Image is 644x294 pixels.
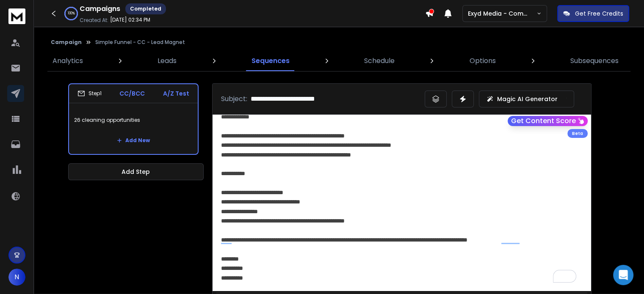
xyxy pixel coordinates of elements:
[364,56,395,66] p: Schedule
[51,39,82,46] button: Campaign
[464,51,501,71] a: Options
[557,5,629,22] button: Get Free Credits
[74,108,193,132] p: 26 cleaning opportunities
[47,51,88,71] a: Analytics
[53,56,83,66] p: Analytics
[80,17,108,24] p: Created At:
[95,39,185,46] p: Simple Funnel - CC - Lead Magnet
[565,51,624,71] a: Subsequences
[152,51,182,71] a: Leads
[613,265,633,285] div: Open Intercom Messenger
[497,95,558,103] p: Magic AI Generator
[8,8,25,24] img: logo
[68,163,204,180] button: Add Step
[158,56,177,66] p: Leads
[110,132,157,149] button: Add New
[110,16,150,23] p: [DATE] 02:34 PM
[567,129,588,138] div: Beta
[252,56,290,66] p: Sequences
[575,9,623,18] p: Get Free Credits
[80,4,120,14] h1: Campaigns
[221,94,247,104] p: Subject:
[125,3,166,14] div: Completed
[77,90,102,97] div: Step 1
[8,269,25,286] button: N
[570,56,619,66] p: Subsequences
[479,91,574,107] button: Magic AI Generator
[213,115,591,291] div: To enrich screen reader interactions, please activate Accessibility in Grammarly extension settings
[468,9,536,18] p: Exyd Media - Commercial Cleaning
[163,89,189,98] p: A/Z Test
[508,116,588,126] button: Get Content Score
[246,51,295,71] a: Sequences
[470,56,496,66] p: Options
[359,51,400,71] a: Schedule
[68,83,199,155] li: Step1CC/BCCA/Z Test26 cleaning opportunitiesAdd New
[68,11,75,16] p: 100 %
[119,89,145,98] p: CC/BCC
